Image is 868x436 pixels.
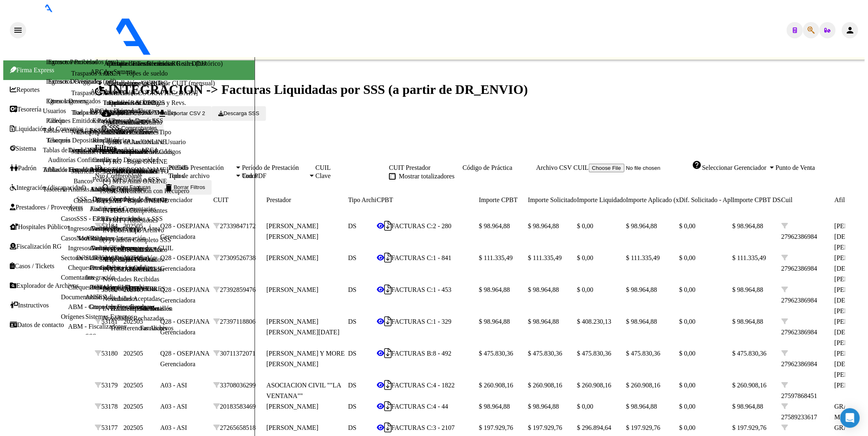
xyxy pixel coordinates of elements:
[103,178,167,185] a: (+) MT - Altas ONLINE
[391,174,396,180] input: Mostrar totalizadores
[10,321,64,329] a: Datos de contacto
[10,243,62,250] a: Fiscalización RG
[90,88,127,95] a: ARCA - Sano
[781,391,834,401] div: 27597868451
[479,222,510,229] span: $ 98.964,88
[479,403,510,410] span: $ 98.964,88
[95,66,865,73] p: -
[10,223,70,231] span: Hospitales Públicos
[10,262,54,270] a: Casos / Tickets
[528,350,562,357] span: $ 475.830,36
[391,286,433,293] span: FACTURAS C:
[479,424,513,431] span: $ 197.929,76
[577,403,593,410] span: $ 0,00
[732,195,781,205] datatable-header-cell: Importe CPBT DS/DC
[732,254,766,261] span: $ 111.335,49
[845,25,855,35] mat-icon: person
[43,166,108,173] a: Afiliados Empadronados
[679,318,696,325] span: $ 0,00
[702,164,768,171] span: Seleccionar Gerenciador
[61,215,76,222] a: Casos
[732,222,763,229] span: $ 98.964,88
[391,350,433,357] span: FACTURAS B:
[10,184,86,191] a: Integración (discapacidad)
[528,195,577,205] datatable-header-cell: Importe Solicitado
[377,380,479,391] div: 4 - 1822
[348,403,356,410] span: DS
[781,327,834,338] div: 27962386984
[348,286,356,293] span: DS
[626,222,657,229] span: $ 98.964,88
[577,350,611,357] span: $ 475.830,36
[577,382,611,389] span: $ 260.908,16
[103,99,186,107] a: Traspasos Res. 01/2025 y Revs.
[377,285,479,295] div: 1 - 453
[679,195,732,205] datatable-header-cell: Dif. Solicitado - Aplicado
[479,195,528,205] datatable-header-cell: Importe CPBT
[266,222,318,240] span: [PERSON_NAME] [PERSON_NAME]
[95,143,865,152] h3: Filtros
[626,195,679,205] datatable-header-cell: Importe Aplicado (x SAAS)
[10,86,40,93] span: Reportes
[679,403,696,410] span: $ 0,00
[10,302,49,309] a: Instructivos
[692,160,702,170] mat-icon: help
[377,221,479,231] div: 2 - 280
[377,253,479,263] div: 1 - 841
[384,406,391,407] i: Descargar documento
[103,197,168,205] a: (+) MT - Bajas ONLINE
[348,318,356,325] span: DS
[384,385,391,385] i: Descargar documento
[266,196,291,203] span: Prestador
[68,166,123,173] a: Listado de Empresas
[85,254,98,261] a: SUR
[10,67,54,73] span: Firma Express
[479,286,510,293] span: $ 98.964,88
[220,50,248,57] span: - osepjana
[391,424,433,431] span: FACTURAS C:
[377,316,479,327] div: 1 - 329
[781,359,834,369] div: 27962386984
[10,165,36,172] a: Padrón
[348,424,356,431] span: DS
[626,286,657,293] span: $ 98.964,88
[377,423,479,433] div: 3 - 2107
[10,282,79,289] a: Explorador de Archivos
[61,274,94,281] a: Comentarios
[48,98,86,105] a: Otros Ingresos
[577,424,611,431] span: $ 296.894,64
[103,276,159,283] a: Novedades Recibidas
[732,403,763,410] span: $ 98.964,88
[10,106,41,113] a: Tesorería
[577,195,626,205] datatable-header-cell: Importe Liquidado
[679,350,696,357] span: $ 0,00
[10,204,83,211] span: Prestadores / Proveedores
[377,401,479,412] div: 4 - 44
[577,254,593,261] span: $ 0,00
[61,235,113,242] a: Casos Movimientos
[528,196,577,203] span: Importe Solicitado
[528,424,562,431] span: $ 197.929,76
[834,196,856,203] span: Afiliado
[626,350,660,357] span: $ 475.830,36
[732,196,792,203] span: Importe CPBT DS/DC
[10,145,36,152] span: Sistema
[479,196,518,203] span: Importe CPBT
[732,318,763,325] span: $ 98.964,88
[103,256,156,263] a: MT - Bajas Directas
[48,58,118,65] a: Extractos Procesados (csv)
[840,408,860,428] div: Open Intercom Messenger
[732,286,763,293] span: $ 98.964,88
[43,147,106,153] a: Tablas de Liquidaciones
[266,350,345,367] span: [PERSON_NAME] Y MORE [PERSON_NAME]
[26,12,220,56] img: Logo SAAS
[377,195,479,205] datatable-header-cell: CPBT
[348,195,377,205] datatable-header-cell: Tipo Archivo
